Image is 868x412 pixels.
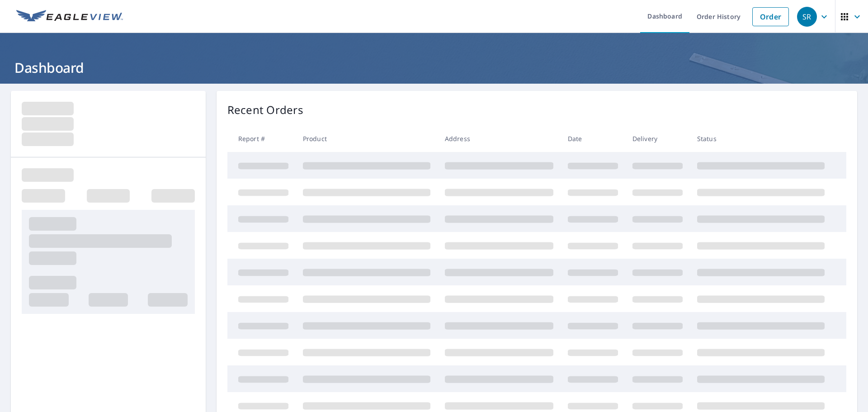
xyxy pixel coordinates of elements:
[16,10,123,24] img: EV Logo
[438,125,561,152] th: Address
[752,7,789,26] a: Order
[690,125,832,152] th: Status
[227,102,303,118] p: Recent Orders
[296,125,438,152] th: Product
[11,58,857,77] h1: Dashboard
[561,125,625,152] th: Date
[227,125,296,152] th: Report #
[797,7,817,27] div: SR
[625,125,690,152] th: Delivery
